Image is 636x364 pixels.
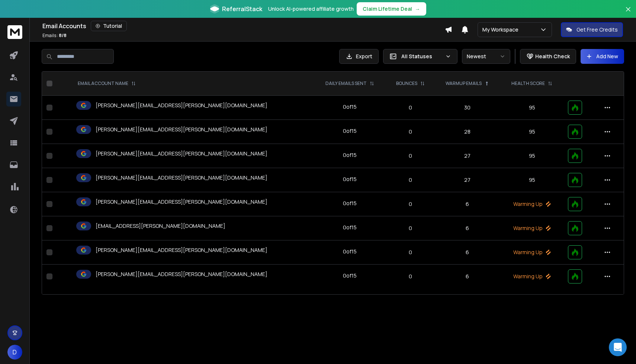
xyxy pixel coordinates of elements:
[7,345,22,360] button: D
[343,224,357,231] div: 0 of 15
[343,127,357,135] div: 0 of 15
[535,53,570,60] p: Health Check
[434,144,501,168] td: 27
[501,168,563,192] td: 95
[415,5,420,13] span: →
[343,103,357,111] div: 0 of 15
[434,240,501,265] td: 6
[391,249,430,256] p: 0
[511,81,545,86] p: HEALTH SCORE
[401,53,442,60] p: All Statuses
[78,81,136,86] div: EMAIL ACCOUNT NAME
[268,5,354,13] p: Unlock AI-powered affiliate growth
[434,216,501,240] td: 6
[501,120,563,144] td: 95
[343,176,357,183] div: 0 of 15
[343,248,357,255] div: 0 of 15
[391,104,430,111] p: 0
[339,49,379,64] button: Export
[462,49,510,64] button: Newest
[434,120,501,144] td: 28
[501,96,563,120] td: 95
[42,21,445,31] div: Email Accounts
[96,270,267,278] p: [PERSON_NAME][EMAIL_ADDRESS][PERSON_NAME][DOMAIN_NAME]
[96,246,267,254] p: [PERSON_NAME][EMAIL_ADDRESS][PERSON_NAME][DOMAIN_NAME]
[391,128,430,135] p: 0
[357,2,426,16] button: Claim Lifetime Deal→
[482,26,521,33] p: My Workspace
[91,21,127,31] button: Tutorial
[446,81,482,86] p: WARMUP EMAILS
[343,200,357,207] div: 0 of 15
[391,200,430,208] p: 0
[501,144,563,168] td: 95
[391,152,430,160] p: 0
[434,96,501,120] td: 30
[391,176,430,184] p: 0
[96,150,267,157] p: [PERSON_NAME][EMAIL_ADDRESS][PERSON_NAME][DOMAIN_NAME]
[505,273,559,280] p: Warming Up
[609,338,627,356] div: Open Intercom Messenger
[434,265,501,289] td: 6
[391,273,430,280] p: 0
[222,4,262,13] span: ReferralStack
[623,4,633,22] button: Close banner
[42,33,67,39] p: Emails :
[505,224,559,232] p: Warming Up
[434,192,501,216] td: 6
[520,49,576,64] button: Health Check
[96,102,267,109] p: [PERSON_NAME][EMAIL_ADDRESS][PERSON_NAME][DOMAIN_NAME]
[59,32,67,39] span: 8 / 8
[581,49,624,64] button: Add New
[325,81,367,86] p: DAILY EMAILS SENT
[561,22,623,37] button: Get Free Credits
[505,200,559,208] p: Warming Up
[396,81,417,86] p: BOUNCES
[96,174,267,181] p: [PERSON_NAME][EMAIL_ADDRESS][PERSON_NAME][DOMAIN_NAME]
[96,222,225,230] p: [EMAIL_ADDRESS][PERSON_NAME][DOMAIN_NAME]
[96,126,267,133] p: [PERSON_NAME][EMAIL_ADDRESS][PERSON_NAME][DOMAIN_NAME]
[434,168,501,192] td: 27
[96,198,267,206] p: [PERSON_NAME][EMAIL_ADDRESS][PERSON_NAME][DOMAIN_NAME]
[343,272,357,279] div: 0 of 15
[343,151,357,159] div: 0 of 15
[576,26,618,33] p: Get Free Credits
[505,249,559,256] p: Warming Up
[391,224,430,232] p: 0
